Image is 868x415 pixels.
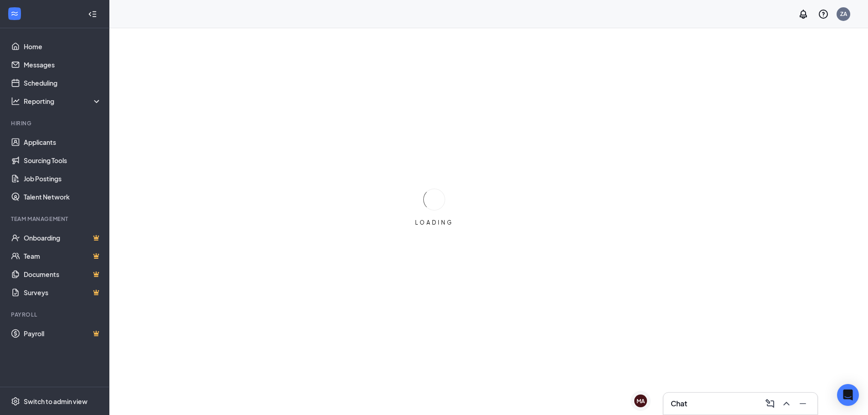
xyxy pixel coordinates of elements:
div: LOADING [411,219,457,226]
svg: Notifications [798,9,809,20]
a: TeamCrown [24,247,102,265]
a: DocumentsCrown [24,265,102,283]
a: PayrollCrown [24,324,102,343]
a: Applicants [24,133,102,151]
h3: Chat [671,399,687,409]
svg: ComposeMessage [765,398,776,409]
svg: Minimize [797,398,808,409]
a: Talent Network [24,188,102,206]
div: Switch to admin view [24,397,87,406]
div: Payroll [11,311,100,318]
a: Home [24,37,102,56]
div: ZA [840,10,847,18]
svg: Collapse [88,10,97,19]
svg: ChevronUp [781,398,792,409]
button: ComposeMessage [763,396,777,411]
a: Sourcing Tools [24,151,102,169]
div: Open Intercom Messenger [837,384,859,406]
a: Messages [24,56,102,74]
svg: WorkstreamLogo [10,9,19,18]
a: Job Postings [24,169,102,188]
a: OnboardingCrown [24,229,102,247]
div: Reporting [24,97,102,106]
div: MA [637,397,645,405]
svg: Analysis [11,97,20,106]
div: Hiring [11,119,100,127]
button: ChevronUp [779,396,794,411]
a: SurveysCrown [24,283,102,302]
svg: QuestionInfo [818,9,829,20]
div: Team Management [11,215,100,223]
a: Scheduling [24,74,102,92]
svg: Settings [11,397,20,406]
button: Minimize [796,396,810,411]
